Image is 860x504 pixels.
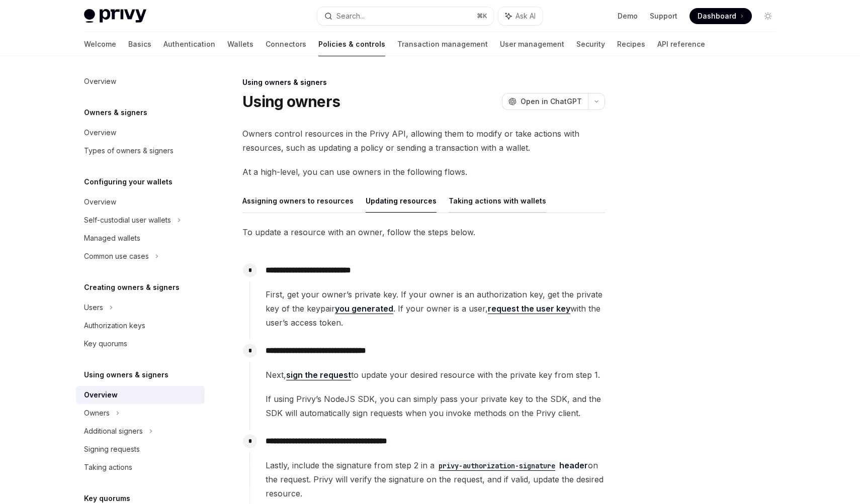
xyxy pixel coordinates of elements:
[84,214,171,226] div: Self-custodial user wallets
[76,458,205,476] a: Taking actions
[227,32,253,56] a: Wallets
[84,301,103,314] div: Users
[760,8,776,24] button: Toggle dark mode
[576,32,605,56] a: Security
[84,107,147,119] h5: Owners & signers
[488,304,570,314] a: request the user key
[266,458,605,500] span: Lastly, include the signature from step 2 in a on the request. Privy will verify the signature on...
[84,145,174,157] div: Types of owners & signers
[76,317,205,335] a: Authorization keys
[84,32,116,56] a: Welcome
[266,392,605,420] span: If using Privy’s NodeJS SDK, you can simply pass your private key to the SDK, and the SDK will au...
[657,32,705,56] a: API reference
[84,320,145,332] div: Authorization keys
[698,11,736,21] span: Dashboard
[502,93,588,110] button: Open in ChatGPT
[690,8,752,24] a: Dashboard
[84,461,132,473] div: Taking actions
[76,142,205,160] a: Types of owners & signers
[617,32,645,56] a: Recipes
[84,425,143,437] div: Additional signers
[435,460,588,470] a: privy-authorization-signatureheader
[435,460,559,471] code: privy-authorization-signature
[84,196,116,208] div: Overview
[286,370,351,380] a: sign the request
[76,229,205,247] a: Managed wallets
[477,12,487,20] span: ⌘ K
[84,250,149,262] div: Common use cases
[317,7,493,25] button: Search...⌘K
[242,189,354,213] button: Assigning owners to resources
[242,225,605,239] span: To update a resource with an owner, follow the steps below.
[242,92,340,111] h1: Using owners
[618,11,638,21] a: Demo
[84,407,110,419] div: Owners
[266,368,605,382] span: Next, to update your desired resource with the private key from step 1.
[242,77,605,87] div: Using owners & signers
[76,440,205,458] a: Signing requests
[76,335,205,353] a: Key quorums
[515,11,536,21] span: Ask AI
[76,386,205,404] a: Overview
[336,10,365,22] div: Search...
[84,232,140,244] div: Managed wallets
[128,32,151,56] a: Basics
[449,189,546,213] button: Taking actions with wallets
[76,124,205,142] a: Overview
[335,304,393,314] a: you generated
[76,72,205,90] a: Overview
[163,32,215,56] a: Authentication
[84,338,127,350] div: Key quorums
[498,7,543,25] button: Ask AI
[84,389,118,401] div: Overview
[318,32,385,56] a: Policies & controls
[84,176,173,188] h5: Configuring your wallets
[500,32,564,56] a: User management
[84,127,116,139] div: Overview
[366,189,437,213] button: Updating resources
[521,96,582,107] span: Open in ChatGPT
[650,11,677,21] a: Support
[242,127,605,155] span: Owners control resources in the Privy API, allowing them to modify or take actions with resources...
[76,193,205,211] a: Overview
[84,369,168,381] h5: Using owners & signers
[266,32,306,56] a: Connectors
[84,281,180,293] h5: Creating owners & signers
[84,443,140,455] div: Signing requests
[242,165,605,179] span: At a high-level, you can use owners in the following flows.
[84,9,146,23] img: light logo
[397,32,488,56] a: Transaction management
[84,75,116,87] div: Overview
[266,287,605,330] span: First, get your owner’s private key. If your owner is an authorization key, get the private key o...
